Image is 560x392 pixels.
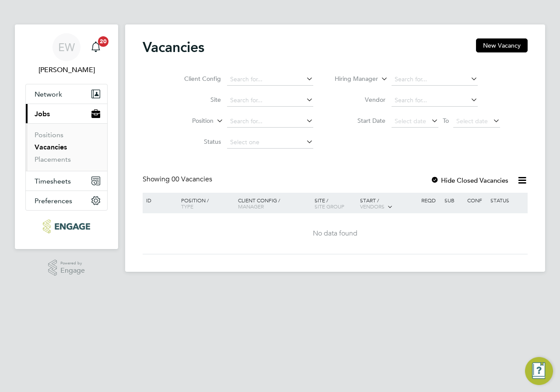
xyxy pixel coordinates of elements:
span: Engage [60,267,85,274]
span: To [440,115,451,126]
span: Jobs [35,110,50,118]
span: Powered by [60,260,85,267]
span: Type [181,203,193,210]
a: Vacancies [35,143,67,151]
span: Select date [395,117,426,125]
div: ID [144,193,175,208]
span: Select date [456,117,488,125]
label: Position [163,117,213,125]
div: Position / [175,193,236,214]
span: Network [35,90,62,98]
a: Positions [35,131,63,139]
div: Sub [442,193,465,208]
input: Search for... [227,73,313,86]
button: Preferences [26,191,107,210]
span: Preferences [35,197,72,205]
span: EW [58,42,75,53]
label: Hide Closed Vacancies [430,176,508,184]
img: ncclondon-logo-retina.png [43,219,90,233]
button: Network [26,84,107,104]
input: Search for... [227,115,313,128]
a: Go to home page [25,219,108,233]
nav: Main navigation [15,24,118,249]
label: Site [171,96,221,104]
button: Engage Resource Center [525,357,553,385]
label: Vendor [335,96,385,104]
input: Search for... [392,94,478,107]
a: Powered byEngage [48,260,85,276]
span: Manager [238,203,264,210]
input: Search for... [227,94,313,107]
span: Emma Wood [25,65,108,75]
label: Hiring Manager [328,75,378,83]
a: EW[PERSON_NAME] [25,33,108,75]
div: Client Config / [236,193,312,214]
span: Timesheets [35,177,71,185]
a: 20 [87,33,105,61]
div: Jobs [26,123,107,171]
span: 00 Vacancies [171,175,212,184]
label: Start Date [335,117,385,125]
h2: Vacancies [143,38,204,56]
div: Showing [143,175,214,184]
label: Status [171,138,221,146]
input: Select one [227,136,313,149]
div: Site / [312,193,358,214]
div: Start / [358,193,419,215]
span: Vendors [360,203,385,210]
button: Timesheets [26,171,107,191]
div: No data found [144,229,526,238]
a: Placements [35,155,71,163]
input: Search for... [392,73,478,86]
div: Reqd [419,193,442,208]
span: Site Group [315,203,344,210]
button: New Vacancy [476,38,528,52]
button: Jobs [26,104,107,123]
div: Status [488,193,526,208]
label: Client Config [171,75,221,83]
span: 20 [98,36,108,47]
div: Conf [465,193,488,208]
